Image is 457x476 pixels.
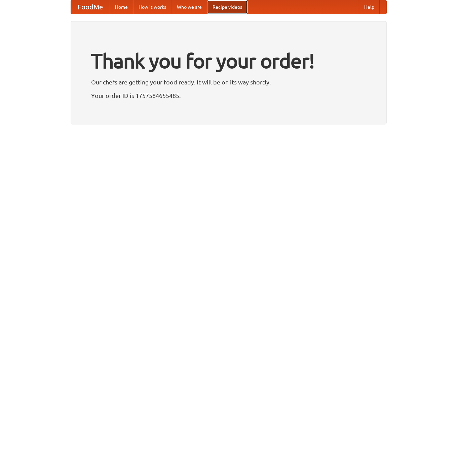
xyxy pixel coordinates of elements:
[359,0,380,14] a: Help
[207,0,247,14] a: Recipe videos
[172,0,207,14] a: Who we are
[91,90,366,101] p: Your order ID is 1757584655485.
[91,77,366,87] p: Our chefs are getting your food ready. It will be on its way shortly.
[133,0,172,14] a: How it works
[110,0,133,14] a: Home
[71,0,110,14] a: FoodMe
[91,45,366,77] h1: Thank you for your order!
